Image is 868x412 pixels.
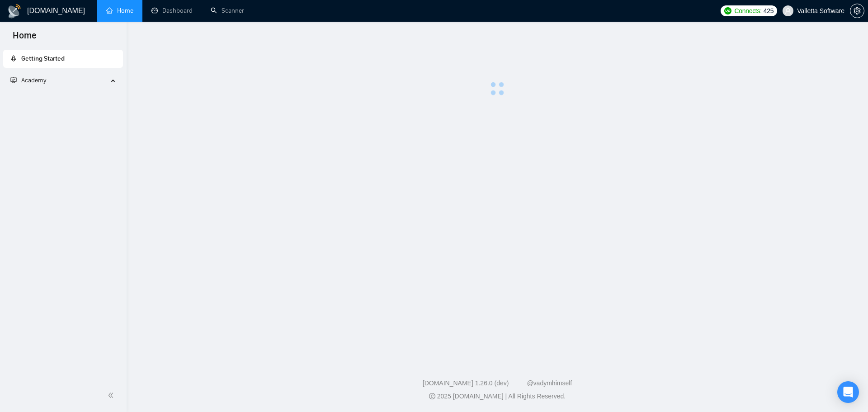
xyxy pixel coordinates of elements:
[21,55,65,62] span: Getting Started
[10,77,17,83] span: fund-projection-screen
[423,379,509,387] a: [DOMAIN_NAME] 1.26.0 (dev)
[10,55,17,62] span: rocket
[764,6,774,16] span: 425
[21,76,46,84] span: Academy
[106,7,133,14] a: homeHome
[3,93,123,99] li: Academy Homepage
[211,7,244,14] a: searchScanner
[527,379,572,387] a: @vadymhimself
[151,7,193,14] a: dashboardDashboard
[10,76,46,84] span: Academy
[7,4,22,19] img: logo
[837,381,859,403] div: Open Intercom Messenger
[734,6,761,16] span: Connects:
[108,391,117,400] span: double-left
[850,4,864,18] button: setting
[785,8,791,14] span: user
[724,7,731,14] img: upwork-logo.png
[134,392,861,401] div: 2025 [DOMAIN_NAME] | All Rights Reserved.
[3,50,123,68] li: Getting Started
[429,393,435,399] span: copyright
[5,29,44,48] span: Home
[850,7,864,14] a: setting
